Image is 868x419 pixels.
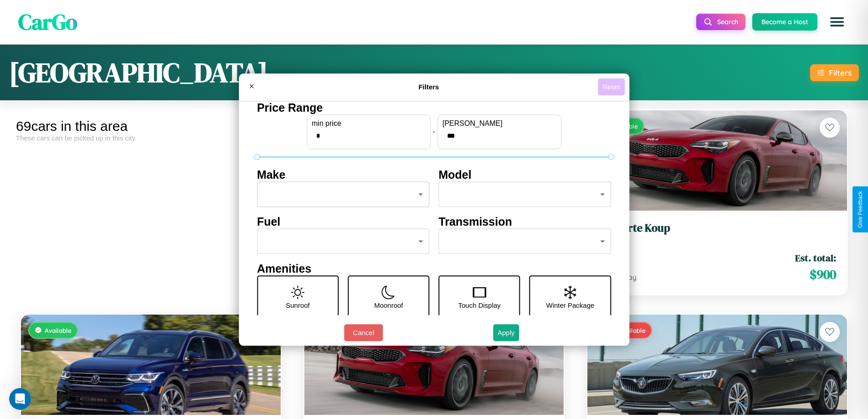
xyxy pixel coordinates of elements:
[439,168,611,181] h4: Model
[696,14,745,30] button: Search
[257,168,430,181] h4: Make
[598,222,836,235] h3: Kia Forte Koup
[286,299,310,311] p: Sunroof
[810,265,836,284] span: $ 900
[257,215,430,228] h4: Fuel
[493,324,519,341] button: Apply
[312,119,426,128] label: min price
[598,78,625,95] button: Reset
[546,299,595,311] p: Winter Package
[829,68,852,78] div: Filters
[9,388,31,410] iframe: Intercom live chat
[260,83,598,91] h4: Filters
[810,64,859,81] button: Filters
[257,101,611,114] h4: Price Range
[752,13,817,31] button: Become a Host
[598,222,836,244] a: Kia Forte Koup2018
[344,324,383,341] button: Cancel
[374,299,403,311] p: Moonroof
[458,299,500,311] p: Touch Display
[9,54,268,91] h1: [GEOGRAPHIC_DATA]
[16,119,286,134] div: 69 cars in this area
[18,7,77,37] span: CarGo
[717,18,738,26] span: Search
[16,134,286,142] div: These cars can be picked up in this city.
[433,125,435,138] p: -
[45,326,72,334] span: Available
[824,9,850,35] button: Open menu
[442,119,556,128] label: [PERSON_NAME]
[795,251,836,264] span: Est. total:
[857,191,863,228] div: Give Feedback
[257,262,611,275] h4: Amenities
[439,215,611,228] h4: Transmission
